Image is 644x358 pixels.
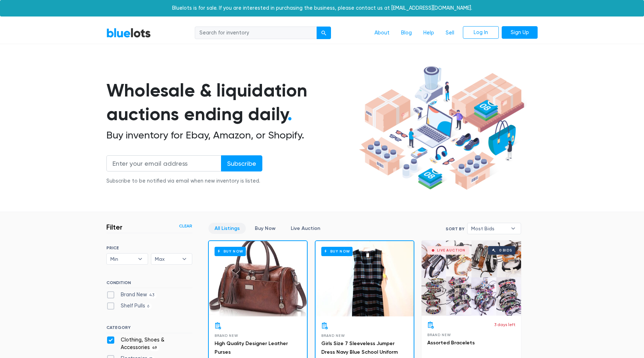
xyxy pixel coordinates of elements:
h6: Buy Now [321,247,353,256]
h6: PRICE [106,245,192,250]
div: 0 bids [499,249,512,252]
a: BlueLots [106,28,151,38]
h3: Filter [106,223,123,231]
a: Live Auction [285,223,326,234]
a: All Listings [208,223,246,234]
span: . [287,103,292,125]
a: About [369,26,395,40]
span: Brand New [427,333,451,337]
img: hero-ee84e7d0318cb26816c560f6b4441b76977f77a177738b4e94f68c95b2b83dbb.png [356,63,527,193]
a: Log In [463,26,499,39]
a: Sign Up [502,26,538,39]
a: Buy Now [316,241,414,316]
span: Brand New [321,334,345,338]
a: Assorted Bracelets [427,340,475,346]
a: High Quality Designer Leather Purses [215,340,288,355]
input: Search for inventory [195,27,317,39]
span: Most Bids [471,223,507,234]
b: ▾ [506,223,521,234]
span: Min [110,254,134,264]
p: 3 days left [494,321,515,328]
h6: CATEGORY [106,325,192,333]
a: Buy Now [249,223,282,234]
h6: CONDITION [106,280,192,288]
label: Shelf Pulls [106,302,152,310]
label: Clothing, Shoes & Accessories [106,336,192,352]
h2: Buy inventory for Ebay, Amazon, or Shopify. [106,129,356,141]
span: 43 [147,292,157,298]
h6: Buy Now [215,247,246,256]
label: Sort By [446,226,464,232]
span: 49 [150,345,159,351]
label: Brand New [106,291,157,299]
input: Enter your email address [106,155,221,171]
h1: Wholesale & liquidation auctions ending daily [106,79,356,126]
a: Buy Now [209,241,307,316]
b: ▾ [177,254,192,264]
a: Clear [179,223,192,229]
a: Live Auction 0 bids [422,240,521,316]
a: Girls Size 7 Sleeveless Jumper Dress Navy Blue School Uniform [321,340,398,355]
input: Subscribe [221,155,262,171]
span: Brand New [215,334,238,338]
b: ▾ [133,254,148,264]
div: Live Auction [437,249,465,252]
span: Max [155,254,179,264]
div: Subscribe to be notified via email when new inventory is listed. [106,177,262,185]
a: Sell [440,26,460,40]
a: Blog [395,26,418,40]
a: Help [418,26,440,40]
span: 6 [145,303,152,309]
